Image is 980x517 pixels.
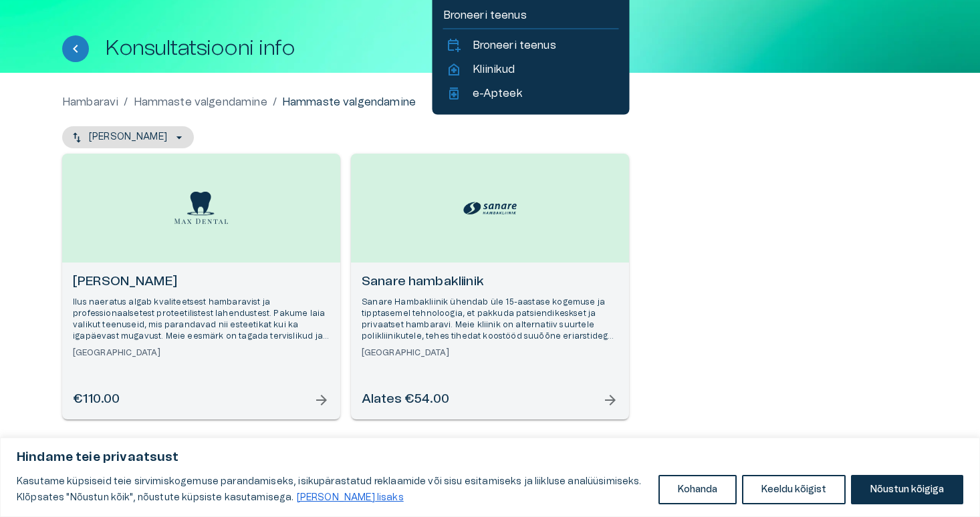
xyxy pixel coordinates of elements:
span: medication [446,85,462,102]
span: arrow_forward [602,392,618,408]
p: Ilus naeratus algab kvaliteetsest hambaravist ja professionaalsetest proteetilistest lahendustest... [73,297,330,343]
p: Sanare Hambakliinik ühendab üle 15-aastase kogemuse ja tipptasemel tehnoloogia, et pakkuda patsie... [362,297,618,343]
img: Sanare hambakliinik logo [463,198,517,218]
a: medicatione-Apteek [446,85,616,102]
p: Broneeri teenus [473,37,556,53]
p: [PERSON_NAME] [89,130,167,144]
p: / [124,94,128,110]
button: Tagasi [62,35,89,62]
h6: [PERSON_NAME] [73,273,330,291]
h6: €110.00 [73,391,120,409]
img: Max Dental logo [174,192,228,224]
p: Broneeri teenus [443,7,619,23]
a: calendar_add_onBroneeri teenus [446,37,616,53]
p: Hammaste valgendamine [282,94,416,110]
a: Hambaravi [62,94,118,110]
a: Open selected supplier available booking dates [62,154,340,419]
h6: [GEOGRAPHIC_DATA] [362,347,618,359]
p: e-Apteek [473,85,522,102]
p: Hindame teie privaatsust [17,450,963,466]
p: / [273,94,277,110]
button: Nõustun kõigiga [851,475,963,504]
span: arrow_forward [314,392,330,408]
h6: Alates €54.00 [362,391,449,409]
h6: Sanare hambakliinik [362,273,618,291]
span: calendar_add_on [446,37,462,53]
a: Open selected supplier available booking dates [351,154,629,419]
p: Kliinikud [473,61,515,77]
button: [PERSON_NAME] [62,126,194,148]
h6: [GEOGRAPHIC_DATA] [73,347,330,359]
a: home_healthKliinikud [446,61,616,77]
span: home_health [446,61,462,77]
a: Hammaste valgendamine [134,94,267,110]
button: Kohanda [658,475,737,504]
h1: Konsultatsiooni info [105,37,295,60]
span: Help [68,11,88,21]
button: Keeldu kõigist [742,475,846,504]
p: Kasutame küpsiseid teie sirvimiskogemuse parandamiseks, isikupärastatud reklaamide või sisu esita... [17,474,648,506]
a: Loe lisaks [296,492,404,503]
